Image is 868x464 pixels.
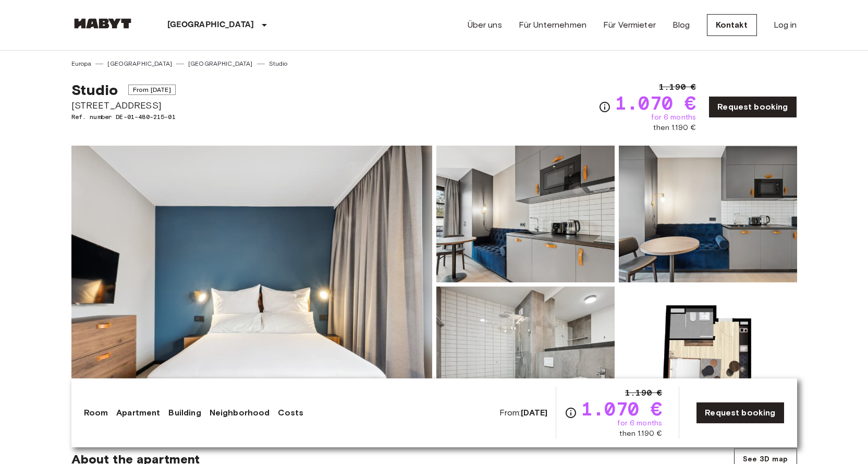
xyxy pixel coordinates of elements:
a: Kontakt [707,14,757,36]
a: Europa [71,59,92,68]
span: 1.190 € [659,81,696,93]
span: Studio [71,81,118,99]
span: then 1.190 € [653,123,696,133]
b: [DATE] [521,408,547,418]
span: 1.190 € [625,387,662,399]
img: Habyt [71,18,134,29]
a: [GEOGRAPHIC_DATA] [188,59,253,68]
a: Log in [774,19,797,31]
span: for 6 months [651,112,696,123]
img: Picture of unit DE-01-480-215-01 [619,146,797,282]
img: Picture of unit DE-01-480-215-01 [619,287,797,423]
img: Picture of unit DE-01-480-215-01 [436,287,615,423]
a: Neighborhood [210,407,270,419]
a: Building [168,407,201,419]
a: Über uns [468,19,502,31]
img: Marketing picture of unit DE-01-480-215-01 [71,146,432,423]
span: 1.070 € [615,93,696,112]
span: then 1.190 € [619,429,662,439]
a: Costs [278,407,303,419]
span: Ref. number DE-01-480-215-01 [71,112,176,122]
svg: Check cost overview for full price breakdown. Please note that discounts apply to new joiners onl... [565,407,577,419]
a: Blog [673,19,690,31]
a: [GEOGRAPHIC_DATA] [107,59,172,68]
a: Request booking [708,96,797,118]
span: 1.070 € [581,399,662,418]
a: Studio [269,59,288,68]
span: From [DATE] [128,85,176,95]
span: From: [499,407,548,419]
a: Room [84,407,108,419]
a: Request booking [696,402,784,424]
a: Apartment [116,407,160,419]
a: Für Vermieter [603,19,656,31]
svg: Check cost overview for full price breakdown. Please note that discounts apply to new joiners onl... [598,101,611,113]
img: Picture of unit DE-01-480-215-01 [436,146,615,282]
span: [STREET_ADDRESS] [71,99,176,112]
a: Für Unternehmen [519,19,586,31]
p: [GEOGRAPHIC_DATA] [167,19,254,31]
span: for 6 months [617,418,662,429]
